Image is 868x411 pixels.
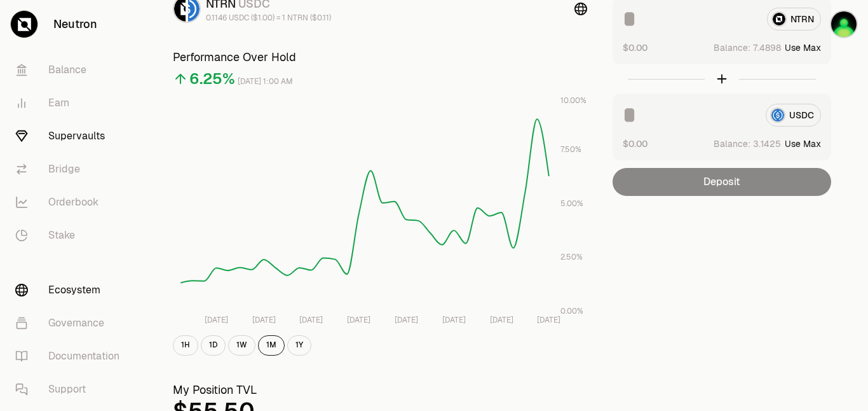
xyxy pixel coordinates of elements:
button: 1D [201,335,226,356]
a: Ecosystem [5,274,137,307]
tspan: 2.50% [560,252,583,262]
tspan: [DATE] [395,315,418,325]
a: Balance [5,53,137,87]
button: 1M [258,335,285,356]
a: Bridge [5,153,137,186]
div: 6.25% [189,69,235,89]
button: $0.00 [623,137,648,150]
tspan: [DATE] [299,315,323,325]
a: Earn [5,87,137,120]
a: Support [5,373,137,406]
button: 1W [228,335,255,356]
span: Balance: [714,41,750,54]
a: Stake [5,219,137,252]
tspan: 0.00% [560,306,583,316]
button: 1Y [287,335,311,356]
div: 0.1146 USDC ($1.00) = 1 NTRN ($0.11) [206,13,331,23]
a: Documentation [5,340,137,373]
a: Governance [5,307,137,340]
tspan: [DATE] [347,315,370,325]
tspan: [DATE] [490,315,513,325]
button: 1H [173,335,198,356]
tspan: 10.00% [560,95,587,106]
button: Use Max [785,137,821,150]
tspan: 5.00% [560,199,583,209]
tspan: [DATE] [442,315,466,325]
span: Balance: [714,137,750,150]
a: Orderbook [5,186,137,219]
tspan: [DATE] [537,315,560,325]
div: [DATE] 1:00 AM [238,74,293,89]
tspan: 7.50% [560,144,581,155]
tspan: [DATE] [205,315,228,325]
button: $0.00 [623,41,648,54]
img: Tradeguru [831,11,857,37]
tspan: [DATE] [252,315,276,325]
h3: Performance Over Hold [173,48,587,66]
a: Supervaults [5,120,137,153]
h3: My Position TVL [173,381,587,399]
